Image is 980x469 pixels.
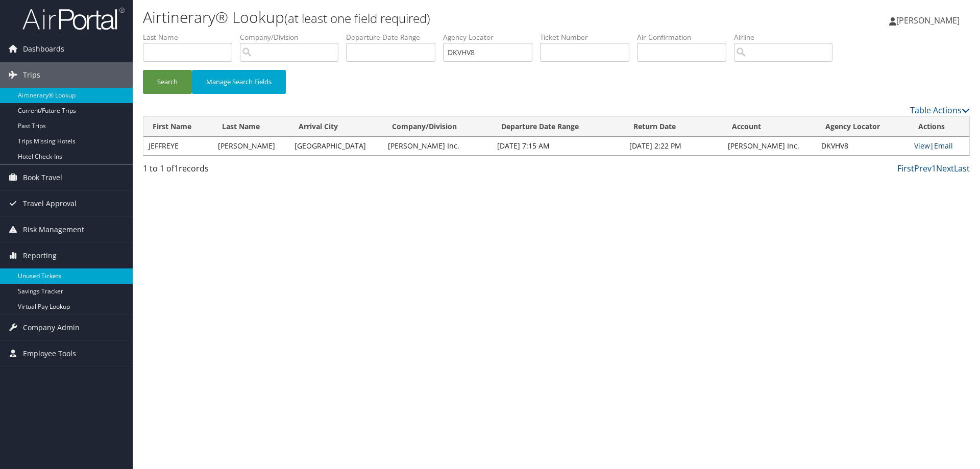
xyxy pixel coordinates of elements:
[540,32,637,42] label: Ticket Number
[816,117,910,137] th: Agency Locator: activate to sort column ascending
[897,163,914,174] a: First
[624,117,723,137] th: Return Date: activate to sort column ascending
[383,117,493,137] th: Company/Division
[932,163,936,174] a: 1
[240,32,346,42] label: Company/Division
[23,62,40,88] span: Trips
[492,137,624,155] td: [DATE] 7:15 AM
[143,32,240,42] label: Last Name
[383,137,493,155] td: [PERSON_NAME] Inc.
[914,163,932,174] a: Prev
[174,163,179,174] span: 1
[143,7,694,28] h1: Airtinerary® Lookup
[909,137,969,155] td: |
[289,117,383,137] th: Arrival City: activate to sort column ascending
[889,5,970,36] a: [PERSON_NAME]
[143,137,213,155] td: JEFFREYE
[23,191,77,216] span: Travel Approval
[23,315,80,340] span: Company Admin
[443,32,540,42] label: Agency Locator
[284,10,430,27] small: (at least one field required)
[23,217,84,242] span: Risk Management
[213,137,290,155] td: [PERSON_NAME]
[23,36,64,62] span: Dashboards
[213,117,290,137] th: Last Name: activate to sort column ascending
[734,32,840,42] label: Airline
[723,117,816,137] th: Account: activate to sort column ascending
[637,32,734,42] label: Air Confirmation
[936,163,954,174] a: Next
[954,163,970,174] a: Last
[143,70,192,94] button: Search
[624,137,723,155] td: [DATE] 2:22 PM
[143,117,213,137] th: First Name: activate to sort column ascending
[289,137,383,155] td: [GEOGRAPHIC_DATA]
[346,32,443,42] label: Departure Date Range
[492,117,624,137] th: Departure Date Range: activate to sort column ascending
[723,137,816,155] td: [PERSON_NAME] Inc.
[192,70,286,94] button: Manage Search Fields
[23,341,76,366] span: Employee Tools
[934,141,953,151] a: Email
[23,165,62,190] span: Book Travel
[22,7,125,31] img: airportal-logo.png
[909,117,969,137] th: Actions
[914,141,930,151] a: View
[816,137,910,155] td: DKVHV8
[143,162,338,180] div: 1 to 1 of records
[896,15,960,26] span: [PERSON_NAME]
[910,105,970,116] a: Table Actions
[23,243,57,268] span: Reporting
